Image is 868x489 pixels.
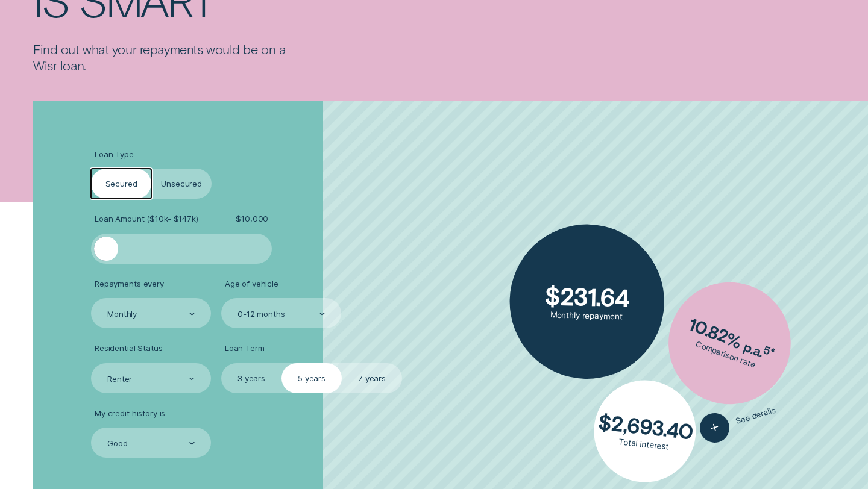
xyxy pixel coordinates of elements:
div: Good [107,438,127,449]
span: Loan Term [225,343,265,354]
div: Renter [107,374,132,384]
span: Loan Amount ( $10k - $147k ) [95,214,198,224]
div: 0-12 months [237,309,285,319]
span: $ 10,000 [236,214,268,224]
label: 5 years [281,363,342,393]
span: Age of vehicle [225,279,278,289]
label: 3 years [221,363,281,393]
label: Unsecured [151,169,212,199]
label: Secured [91,169,151,199]
p: Find out what your repayments would be on a Wisr loan. [33,41,294,73]
span: See details [734,405,776,426]
button: See details [696,395,779,446]
div: Monthly [107,309,137,319]
label: 7 years [342,363,402,393]
span: My credit history is [95,408,165,419]
span: Repayments every [95,279,164,289]
span: Residential Status [95,343,163,354]
span: Loan Type [95,149,134,160]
